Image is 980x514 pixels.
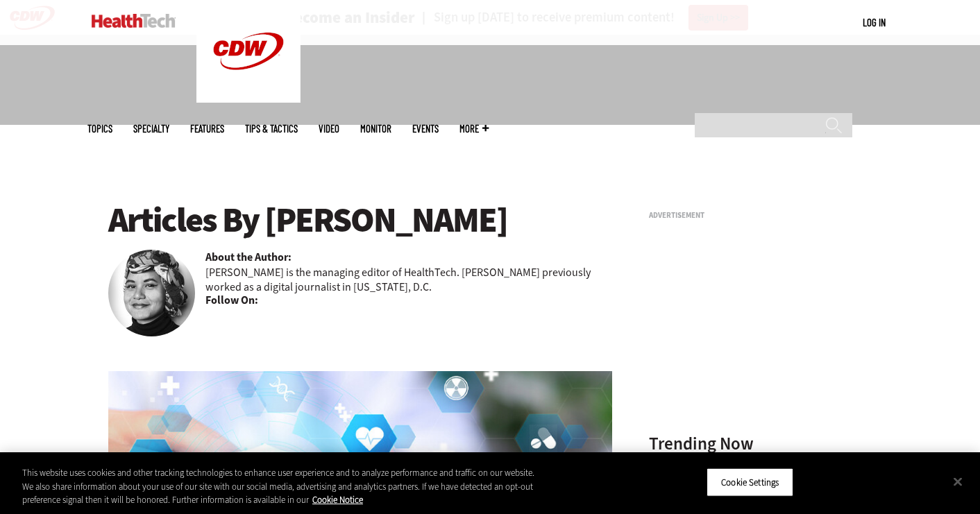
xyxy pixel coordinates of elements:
[92,14,176,28] img: Home
[196,92,301,106] a: CDW
[649,212,857,219] h3: Advertisement
[863,15,886,30] div: User menu
[459,123,489,134] span: More
[312,494,363,506] a: More information about your privacy
[108,201,612,239] h1: Articles By [PERSON_NAME]
[943,466,973,497] button: Close
[863,16,886,28] a: Log in
[22,466,539,507] div: This website uses cookies and other tracking technologies to enhance user experience and to analy...
[190,123,224,134] a: Features
[108,250,195,336] img: Teta-Alim
[133,123,169,134] span: Specialty
[205,250,292,265] b: About the Author:
[649,225,857,398] iframe: advertisement
[707,468,793,497] button: Cookie Settings
[412,123,439,134] a: Events
[205,265,612,294] p: [PERSON_NAME] is the managing editor of HealthTech. [PERSON_NAME] previously worked as a digital ...
[87,123,112,134] span: Topics
[245,123,298,134] a: Tips & Tactics
[360,123,391,134] a: MonITor
[319,123,339,134] a: Video
[649,435,857,452] h3: Trending Now
[205,293,258,308] b: Follow On:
